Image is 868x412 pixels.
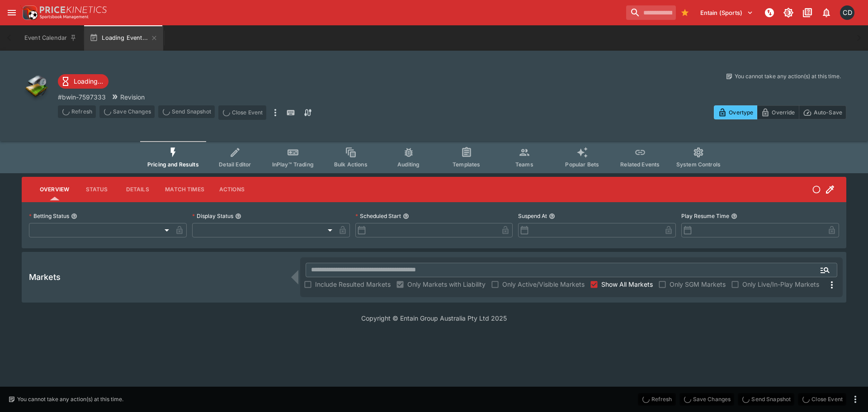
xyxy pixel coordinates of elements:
[731,213,737,219] button: Play Resume Time
[714,105,846,119] div: Start From
[147,161,199,168] span: Pricing and Results
[235,213,241,219] button: Display Status
[780,5,797,21] button: Toggle light/dark mode
[76,179,117,200] button: Status
[58,92,106,102] p: Copy To Clipboard
[29,212,69,220] p: Betting Status
[71,213,77,219] button: Betting Status
[4,5,20,21] button: open drawer
[17,395,123,403] p: You cannot take any action(s) at this time.
[40,15,89,19] img: Sportsbook Management
[761,5,778,21] button: NOT Connected to PK
[620,161,660,168] span: Related Events
[397,161,420,168] span: Auditing
[826,279,837,290] svg: More
[158,179,212,200] button: Match Times
[453,161,480,168] span: Templates
[799,5,816,21] button: Documentation
[626,5,676,20] input: search
[818,5,835,21] button: Notifications
[19,25,82,51] button: Event Calendar
[695,5,759,20] button: Select Tenant
[334,161,368,168] span: Bulk Actions
[681,212,729,220] p: Play Resume Time
[670,279,726,289] span: Only SGM Markets
[74,76,103,86] p: Loading...
[219,161,251,168] span: Detail Editor
[729,108,753,117] p: Overtype
[140,141,728,173] div: Event type filters
[212,179,252,200] button: Actions
[192,212,233,220] p: Display Status
[315,279,391,289] span: Include Resulted Markets
[772,108,795,117] p: Override
[403,213,409,219] button: Scheduled Start
[601,279,653,289] span: Show All Markets
[40,6,107,13] img: PriceKinetics
[814,108,842,117] p: Auto-Save
[33,179,76,200] button: Overview
[272,161,314,168] span: InPlay™ Trading
[502,279,585,289] span: Only Active/Visible Markets
[840,5,854,20] div: Cameron Duffy
[799,105,846,119] button: Auto-Save
[817,262,833,278] button: Open
[742,279,819,289] span: Only Live/In-Play Markets
[120,92,145,102] p: Revision
[515,161,533,168] span: Teams
[565,161,599,168] span: Popular Bets
[678,5,692,20] button: Bookmarks
[29,272,61,282] h5: Markets
[117,179,158,200] button: Details
[355,212,401,220] p: Scheduled Start
[837,3,857,23] button: Cameron Duffy
[518,212,547,220] p: Suspend At
[22,72,51,101] img: other.png
[714,105,757,119] button: Overtype
[735,72,841,81] p: You cannot take any action(s) at this time.
[757,105,799,119] button: Override
[850,394,861,405] button: more
[549,213,555,219] button: Suspend At
[270,105,281,120] button: more
[20,4,38,22] img: PriceKinetics Logo
[84,25,163,51] button: Loading Event...
[676,161,721,168] span: System Controls
[407,279,486,289] span: Only Markets with Liability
